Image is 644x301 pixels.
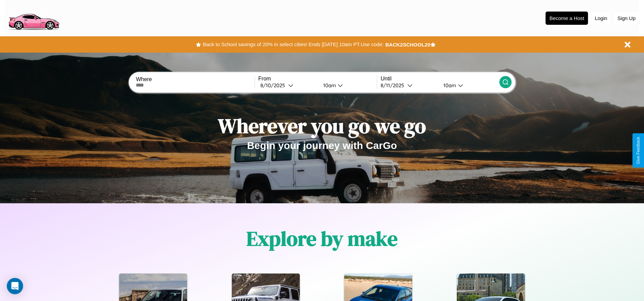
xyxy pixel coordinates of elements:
[381,82,407,89] div: 8 / 11 / 2025
[385,42,430,48] b: BACK2SCHOOL20
[258,82,318,89] button: 8/10/2025
[201,40,385,49] button: Back to School savings of 20% in select cities! Ends [DATE] 10am PT.Use code:
[7,278,23,294] div: Open Intercom Messenger
[381,76,499,82] label: Until
[440,82,458,89] div: 10am
[546,12,588,25] button: Become a Host
[438,82,499,89] button: 10am
[318,82,377,89] button: 10am
[136,76,254,82] label: Where
[614,12,639,24] button: Sign Up
[258,76,377,82] label: From
[320,82,338,89] div: 10am
[636,137,641,164] div: Give Feedback
[5,3,62,32] img: logo
[260,82,288,89] div: 8 / 10 / 2025
[246,225,398,252] h1: Explore by make
[591,12,611,24] button: Login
